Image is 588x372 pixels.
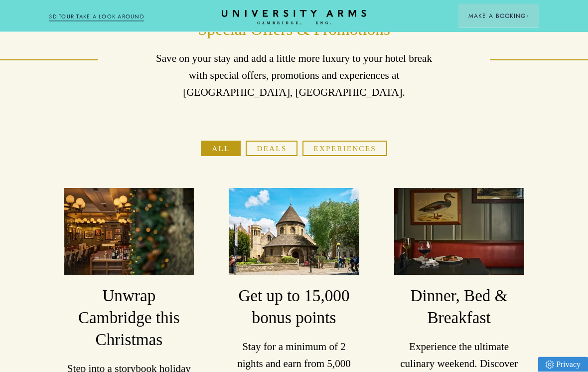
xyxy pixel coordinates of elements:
h3: Dinner, Bed & Breakfast [394,285,524,329]
button: Make a BookingArrow icon [458,4,539,28]
button: Experiences [302,141,387,157]
h3: Get up to 15,000 bonus points [229,285,359,329]
a: Home [222,10,366,25]
img: image-a169143ac3192f8fe22129d7686b8569f7c1e8bc-2500x1667-jpg [229,188,359,275]
span: Make a Booking [468,11,529,20]
img: Privacy [546,361,554,369]
img: Arrow icon [526,14,529,18]
button: All [201,141,241,157]
p: Save on your stay and add a little more luxury to your hotel break with special offers, promotion... [147,51,441,101]
a: Privacy [538,357,588,372]
img: image-8c003cf989d0ef1515925c9ae6c58a0350393050-2500x1667-jpg [64,188,194,275]
h3: Unwrap Cambridge this Christmas [64,285,194,352]
button: Deals [246,141,297,157]
img: image-a84cd6be42fa7fc105742933f10646be5f14c709-3000x2000-jpg [394,188,524,275]
a: 3D TOUR:TAKE A LOOK AROUND [49,12,144,21]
